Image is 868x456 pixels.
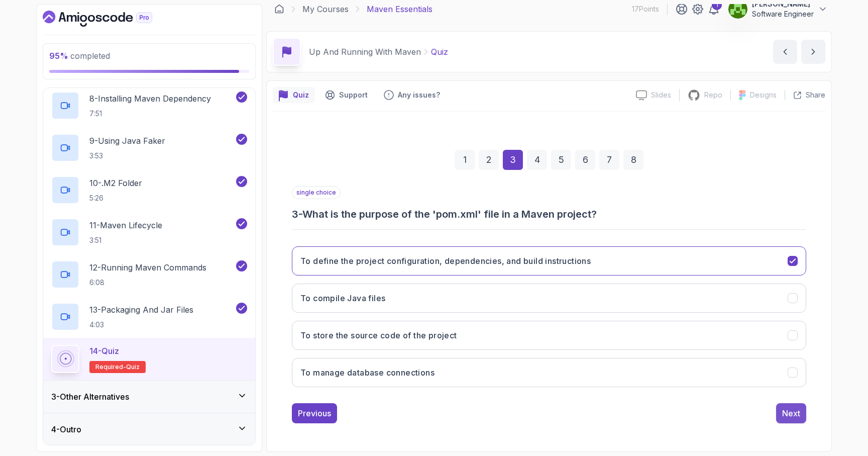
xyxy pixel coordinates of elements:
div: 8 [623,150,643,170]
p: Quiz [431,46,448,58]
button: To define the project configuration, dependencies, and build instructions [292,246,806,276]
button: Share [785,90,825,100]
p: 12 - Running Maven Commands [89,261,206,273]
button: 11-Maven Lifecycle3:51 [51,218,247,246]
button: Feedback button [378,87,446,103]
p: Designs [750,90,777,100]
h3: To define the project configuration, dependencies, and build instructions [300,255,591,267]
button: 4-Outro [43,413,255,445]
p: Quiz [293,90,309,100]
button: 10-.m2 Folder5:26 [51,176,247,204]
button: Previous [292,403,337,423]
h3: To store the source code of the project [300,329,457,341]
button: next content [801,40,825,64]
div: 4 [527,150,547,170]
span: completed [49,51,110,61]
h3: To compile Java files [300,292,385,304]
p: 8 - Installing Maven Dependency [89,93,211,105]
button: quiz button [273,87,315,103]
p: 7:51 [89,109,211,119]
button: 14-QuizRequired-quiz [51,345,247,373]
p: Repo [704,90,722,100]
p: 17 Points [632,4,659,14]
span: quiz [126,363,140,371]
span: 95 % [49,51,68,61]
div: Next [782,407,800,419]
p: 13 - Packaging And Jar Files [89,304,193,316]
p: 9 - Using Java Faker [89,135,165,147]
button: previous content [773,40,797,64]
div: 5 [551,150,571,170]
button: 9-Using Java Faker3:53 [51,134,247,162]
button: 8-Installing Maven Dependency7:51 [51,92,247,120]
button: 12-Running Maven Commands6:08 [51,260,247,289]
button: 13-Packaging And Jar Files4:03 [51,303,247,331]
button: 3-Other Alternatives [43,381,255,413]
span: Required- [95,363,126,371]
div: 1 [455,150,475,170]
p: Support [339,90,368,100]
p: Maven Essentials [367,3,432,15]
p: Slides [651,90,671,100]
button: To manage database connections [292,358,806,387]
button: Next [776,403,806,423]
h3: 3 - What is the purpose of the 'pom.xml' file in a Maven project? [292,207,806,221]
p: Any issues? [398,90,440,100]
a: My Courses [302,3,349,15]
p: 5:26 [89,193,142,203]
p: 14 - Quiz [89,345,119,357]
p: Software Engineer [752,9,814,19]
h3: 3 - Other Alternatives [51,391,129,403]
p: single choice [292,186,341,199]
p: 3:51 [89,235,162,245]
p: 10 - .m2 Folder [89,177,142,189]
h3: To manage database connections [300,367,435,379]
p: 6:08 [89,278,206,288]
button: To store the source code of the project [292,321,806,350]
div: 7 [599,150,619,170]
div: 2 [479,150,499,170]
div: 3 [503,150,523,170]
a: Dashboard [274,4,284,14]
p: Share [806,90,825,100]
p: Up And Running With Maven [309,46,421,58]
p: 11 - Maven Lifecycle [89,219,162,231]
button: Support button [319,87,374,103]
p: 4:03 [89,320,193,330]
h3: 4 - Outro [51,423,81,435]
a: Dashboard [43,11,175,27]
a: 1 [708,3,720,15]
div: Previous [298,407,331,419]
div: 6 [575,150,595,170]
p: 3:53 [89,151,165,161]
button: To compile Java files [292,284,806,313]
